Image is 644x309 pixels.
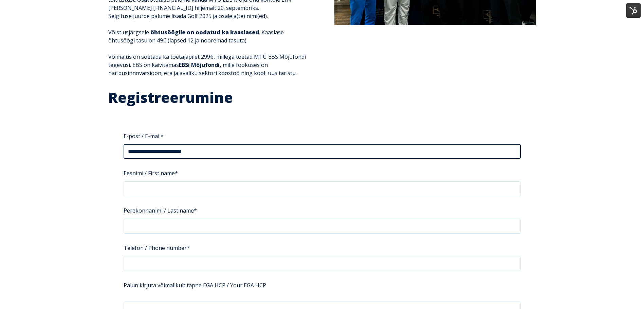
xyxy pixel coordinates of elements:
[108,53,310,77] p: Võimalus on soetada ka toetajapilet 299€, millega toetad MTÜ EBS Mõjufondi tegevusi. EBS on käivi...
[124,205,194,216] span: Perekonnanimi / Last name
[150,29,259,36] strong: õhtusöögile on oodatud ka kaaslased
[124,242,187,254] span: Telefon / Phone number
[124,167,175,179] span: Eesnimi / First name
[626,3,641,18] img: HubSpot Tools Menu Toggle
[124,281,521,289] p: Palun kirjuta võimalikult täpne EGA HCP / Your EGA HCP
[124,130,161,142] span: E-post / E-mail
[179,61,221,69] a: EBSi Mõjufondi,
[108,89,536,107] h2: Registreerumine
[108,28,310,44] p: Võistlusjärgsele . Kaaslase õhtusöögi tasu on 49€ (lapsed 12 ja nooremad tasuta).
